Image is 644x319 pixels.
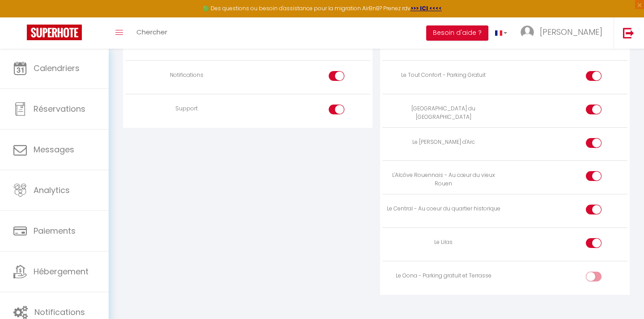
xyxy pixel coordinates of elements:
span: [PERSON_NAME] [540,26,602,38]
div: Le Lilas [386,238,501,247]
a: Chercher [130,17,174,49]
div: Le Central - Au coeur du quartier historique [386,205,501,213]
span: Réservations [34,103,85,114]
div: Notifications [129,71,244,80]
div: [GEOGRAPHIC_DATA] du [GEOGRAPHIC_DATA] [386,105,501,122]
span: Calendriers [34,63,80,74]
button: Besoin d'aide ? [426,25,488,41]
div: Le Oona - Parking gratuit et Terrasse [386,272,501,280]
span: Paiements [34,225,76,236]
span: Analytics [34,185,70,196]
div: L'Alcôve Rouennais - Au cœur du vieux Rouen [386,171,501,188]
div: Le Tout Confort - Parking Gratuit [386,71,501,80]
span: Chercher [136,27,167,37]
a: >>> ICI <<<< [411,4,442,12]
div: Le [PERSON_NAME] d'Arc [386,138,501,147]
span: Hébergement [34,266,89,277]
div: Support [129,105,244,113]
img: Super Booking [27,25,82,40]
img: logout [623,27,634,38]
span: Messages [34,144,74,155]
span: Notifications [34,306,85,318]
a: ... [PERSON_NAME] [514,17,614,49]
img: ... [521,25,534,39]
